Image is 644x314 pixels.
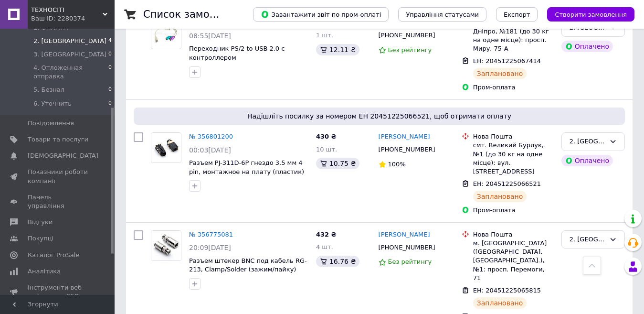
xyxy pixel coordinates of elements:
span: 100% [388,161,406,168]
button: Управління статусами [398,7,486,22]
span: 0 [108,99,112,108]
span: 4 [108,37,112,45]
span: ЕН: 20451225067414 [473,57,541,65]
div: Заплановано [473,191,527,202]
a: Фото товару [151,132,181,163]
span: 3. [GEOGRAPHIC_DATA] [33,50,106,59]
span: 10 шт. [316,146,337,153]
span: 20:09[DATE] [189,244,231,251]
a: № 356775081 [189,231,233,238]
a: Фото товару [151,19,181,49]
a: Фото товару [151,230,181,261]
a: № 356801200 [189,133,233,140]
span: 00:03[DATE] [189,146,231,154]
span: 6. Уточнить [33,99,72,108]
button: Експорт [496,7,538,22]
button: Завантажити звіт по пром-оплаті [253,7,389,22]
span: Показники роботи компанії [28,168,88,185]
div: Заплановано [473,68,527,79]
button: Створити замовлення [547,7,634,22]
span: [PHONE_NUMBER] [379,244,435,251]
h1: Список замовлень [143,9,240,20]
div: Нова Пошта [473,230,554,239]
span: Панель управління [28,193,88,210]
span: 432 ₴ [316,231,337,238]
div: Пром-оплата [473,83,554,92]
img: Фото товару [151,133,181,162]
span: Створити замовлення [555,11,627,18]
a: Разъем штекер BNC под кабель RG-213, Clamp/Solder (зажим/пайку) [189,257,307,273]
span: 5. Безнал [33,86,64,94]
a: Переходник PS/2 to USB 2.0 с контроллером [189,45,285,61]
div: Заплановано [473,297,527,309]
span: Без рейтингу [388,258,432,265]
div: Ваш ID: 2280374 [31,14,115,23]
div: 10.75 ₴ [316,158,359,169]
span: Повідомлення [28,119,74,128]
a: [PERSON_NAME] [379,132,430,141]
div: 2. ОТПРАВКА [570,235,605,245]
span: Покупці [28,234,53,243]
div: Нова Пошта [473,132,554,141]
span: ТЕХНОСІТІ [31,6,103,14]
span: 0 [108,86,112,94]
div: 16.76 ₴ [316,256,359,267]
a: Разъем PJ-311D-6P гнездо 3.5 мм 4 pin, монтажное на плату (пластик) [189,159,304,175]
span: Товари та послуги [28,135,88,144]
span: ЕН: 20451225066521 [473,180,541,187]
span: Відгуки [28,218,53,227]
div: 12.11 ₴ [316,44,359,55]
span: 4 шт. [316,243,333,250]
span: Інструменти веб-майстра та SEO [28,283,88,301]
span: Каталог ProSale [28,251,79,260]
span: 08:55[DATE] [189,32,231,40]
span: ЕН: 20451225065815 [473,287,541,294]
span: Управління статусами [406,11,479,18]
span: 1 шт. [316,32,333,39]
span: [PHONE_NUMBER] [379,32,435,39]
div: смт. Великий Бурлук, №1 (до 30 кг на одне місце): вул. [STREET_ADDRESS] [473,141,554,176]
span: Завантажити звіт по пром-оплаті [261,10,381,19]
span: 0 [108,64,112,81]
span: 430 ₴ [316,133,337,140]
div: Пром-оплата [473,206,554,215]
img: Фото товару [151,231,181,260]
div: Дніпро, №181 (до 30 кг на одне місце): просп. Миру, 75-А [473,27,554,54]
div: Оплачено [561,155,613,166]
img: Фото товару [151,19,181,48]
span: Надішліть посилку за номером ЕН 20451225066521, щоб отримати оплату [137,111,621,121]
span: [DEMOGRAPHIC_DATA] [28,152,98,160]
div: Оплачено [561,41,613,52]
span: Експорт [504,11,530,18]
span: Без рейтингу [388,46,432,54]
span: [PHONE_NUMBER] [379,146,435,153]
span: 2. [GEOGRAPHIC_DATA] [33,37,106,45]
div: м. [GEOGRAPHIC_DATA] ([GEOGRAPHIC_DATA], [GEOGRAPHIC_DATA].), №1: просп. Перемоги, 71 [473,239,554,282]
span: 0 [108,50,112,59]
span: 4. Отложенная отправка [33,64,108,81]
span: Аналітика [28,267,61,276]
a: Створити замовлення [538,11,634,18]
a: [PERSON_NAME] [379,230,430,239]
div: 2. ОТПРАВКА [570,137,605,147]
